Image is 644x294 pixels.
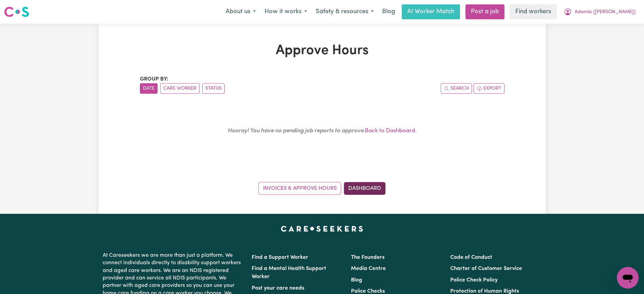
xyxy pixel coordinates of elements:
[450,289,519,294] a: Protection of Human Rights
[140,76,168,82] span: Group by:
[559,5,640,19] button: My Account
[344,182,386,195] a: Dashboard
[228,128,416,134] small: .
[351,289,385,294] a: Police Checks
[202,83,225,94] button: sort invoices by paid status
[311,5,378,19] button: Safety & resources
[281,226,363,231] a: Careseekers home page
[465,4,504,19] a: Post a job
[450,266,522,271] a: Charter of Customer Service
[575,8,636,16] span: Ademla ([PERSON_NAME])
[617,267,639,289] iframe: Button to launch messaging window
[260,5,311,19] button: How it works
[474,83,504,94] button: Export
[252,255,308,260] a: Find a Support Worker
[351,255,385,260] a: The Founders
[140,83,158,94] button: sort invoices by date
[441,83,472,94] button: Search
[450,255,492,260] a: Code of Conduct
[4,6,29,18] img: Careseekers logo
[510,4,557,19] a: Find workers
[228,128,365,134] em: Hooray! You have no pending job reports to approve.
[221,5,260,19] button: About us
[351,277,362,283] a: Blog
[252,266,326,279] a: Find a Mental Health Support Worker
[252,286,304,291] a: Post your care needs
[4,4,29,20] a: Careseekers logo
[365,128,415,134] a: Back to Dashboard
[450,277,498,283] a: Police Check Policy
[351,266,386,271] a: Media Centre
[140,43,504,59] h1: Approve Hours
[402,4,460,19] a: AI Worker Match
[258,182,341,195] a: Invoices & Approve Hours
[160,83,200,94] button: sort invoices by care worker
[378,4,399,19] a: Blog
